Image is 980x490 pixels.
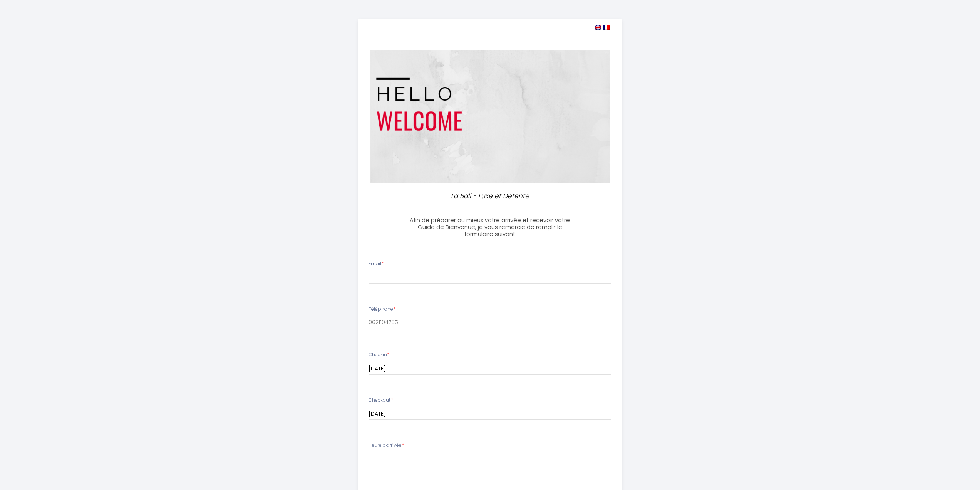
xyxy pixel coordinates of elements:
h3: Afin de préparer au mieux votre arrivée et recevoir votre Guide de Bienvenue, je vous remercie de... [404,217,576,237]
p: La Bali - Luxe et Détente [408,191,573,201]
label: Téléphone [369,306,395,313]
label: Checkin [369,351,389,359]
img: fr.png [603,25,610,30]
img: en.png [595,25,601,30]
label: Email [369,260,384,268]
label: Heure d'arrivée [369,442,404,449]
label: Checkout [369,397,393,404]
